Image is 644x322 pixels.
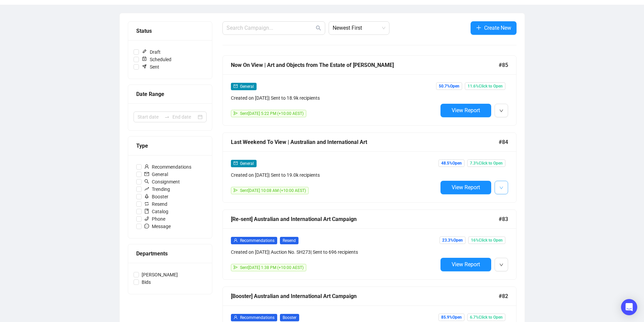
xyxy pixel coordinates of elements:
[280,237,299,244] span: Resend
[164,114,170,120] span: to
[234,265,238,269] span: send
[144,224,149,228] span: message
[240,315,275,320] span: Recommendations
[452,107,480,114] span: View Report
[142,215,168,223] span: Phone
[439,237,466,244] span: 23.3% Open
[240,84,254,89] span: General
[231,248,438,256] div: Created on [DATE] | Auction No. SH273 | Sent to 696 recipients
[231,61,499,69] div: Now On View | Art and Objects from The Estate of [PERSON_NAME]
[471,21,517,35] button: Create New
[144,194,149,199] span: rocket
[280,314,299,321] span: Booster
[231,215,499,223] div: [Re-sent] Australian and International Art Campaign
[240,188,306,193] span: Sent [DATE] 10:08 AM (+10:00 AEST)
[139,56,174,63] span: Scheduled
[234,161,238,165] span: mail
[438,159,464,167] span: 48.5% Open
[333,22,385,34] span: Newest First
[468,237,505,244] span: 16% Click to Open
[499,186,503,190] span: down
[467,314,505,321] span: 6.7% Click to Open
[142,193,171,200] span: Booster
[452,261,480,268] span: View Report
[440,104,491,117] button: View Report
[499,263,503,267] span: down
[136,90,204,98] div: Date Range
[234,188,238,192] span: send
[139,278,153,286] span: Bids
[621,299,637,315] div: Open Intercom Messenger
[226,24,314,32] input: Search Campaign...
[499,292,508,300] span: #82
[136,249,204,258] div: Departments
[234,84,238,88] span: mail
[172,113,196,121] input: End date
[234,111,238,115] span: send
[234,238,238,242] span: user
[144,209,149,214] span: book
[231,94,438,102] div: Created on [DATE] | Sent to 18.9k recipients
[142,178,183,185] span: Consignment
[222,132,517,203] a: Last Weekend To View | Australian and International Art#84mailGeneralCreated on [DATE]| Sent to 1...
[142,223,173,230] span: Message
[476,25,481,30] span: plus
[144,164,149,169] span: user
[440,258,491,271] button: View Report
[234,315,238,319] span: user
[144,216,149,221] span: phone
[436,82,462,90] span: 50.7% Open
[164,114,170,120] span: swap-right
[139,271,181,278] span: [PERSON_NAME]
[142,163,194,171] span: Recommendations
[240,161,254,166] span: General
[222,209,517,280] a: [Re-sent] Australian and International Art Campaign#83userRecommendationsResendCreated on [DATE]|...
[231,292,499,300] div: [Booster] Australian and International Art Campaign
[240,111,304,116] span: Sent [DATE] 5:22 PM (+10:00 AEST)
[231,171,438,179] div: Created on [DATE] | Sent to 19.0k recipients
[499,215,508,223] span: #83
[499,138,508,146] span: #84
[136,142,204,150] div: Type
[484,24,511,32] span: Create New
[452,184,480,191] span: View Report
[222,55,517,126] a: Now On View | Art and Objects from The Estate of [PERSON_NAME]#85mailGeneralCreated on [DATE]| Se...
[142,171,171,178] span: General
[144,172,149,176] span: mail
[440,181,491,194] button: View Report
[144,179,149,184] span: search
[144,187,149,191] span: rise
[467,159,505,167] span: 7.3% Click to Open
[316,25,321,31] span: search
[240,265,304,270] span: Sent [DATE] 1:38 PM (+10:00 AEST)
[138,113,162,121] input: Start date
[438,314,464,321] span: 85.9% Open
[136,27,204,35] div: Status
[142,208,171,215] span: Catalog
[499,61,508,69] span: #85
[142,200,170,208] span: Resend
[465,82,505,90] span: 11.6% Click to Open
[231,138,499,146] div: Last Weekend To View | Australian and International Art
[142,185,173,193] span: Trending
[139,63,162,71] span: Sent
[144,201,149,206] span: retweet
[139,48,163,56] span: Draft
[240,238,275,243] span: Recommendations
[499,109,503,113] span: down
